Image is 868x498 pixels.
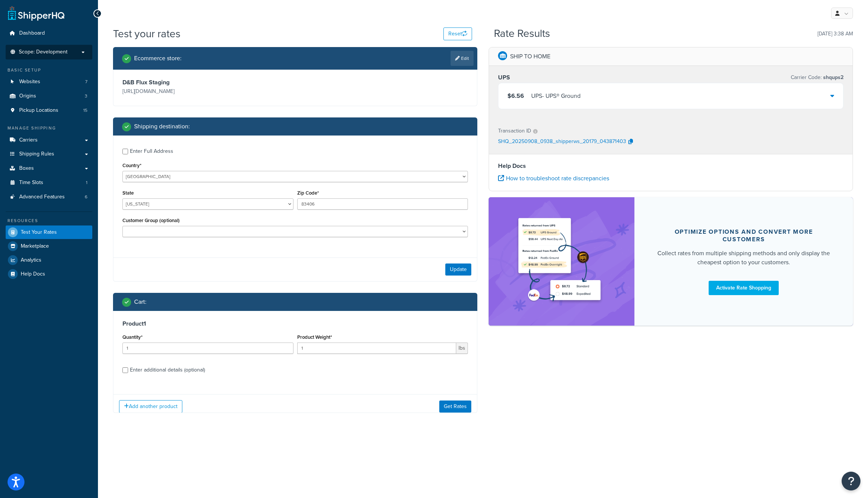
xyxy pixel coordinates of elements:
[445,263,471,276] button: Update
[83,107,87,114] span: 15
[818,29,853,39] p: [DATE] 3:38 AM
[498,174,609,183] a: How to troubleshoot rate discrepancies
[122,367,128,373] input: Enter additional details (optional)
[21,243,49,250] span: Marketplace
[122,86,293,97] p: [URL][DOMAIN_NAME]
[119,400,182,413] button: Add another product
[19,30,45,37] span: Dashboard
[6,176,92,190] li: Time Slots
[6,89,92,103] a: Origins3
[6,125,92,131] div: Manage Shipping
[21,229,57,236] span: Test Your Rates
[134,298,147,305] h2: Cart :
[822,73,844,81] span: shqups2
[791,72,844,83] p: Carrier Code:
[6,104,92,117] li: Pickup Locations
[6,176,92,190] a: Time Slots1
[122,79,293,86] h3: D&B Flux Staging
[6,147,92,161] a: Shipping Rules
[531,91,581,101] div: UPS - UPS® Ground
[85,194,87,200] span: 6
[6,218,92,224] div: Resources
[297,334,332,340] label: Product Weight*
[19,194,65,200] span: Advanced Features
[130,146,173,157] div: Enter Full Address
[498,126,531,136] p: Transaction ID
[19,107,58,114] span: Pickup Locations
[19,165,34,172] span: Boxes
[494,28,550,40] h2: Rate Results
[498,136,626,148] p: SHQ_20250908_0938_shipperws_20179_043871403
[122,343,293,354] input: 0.0
[451,51,474,66] a: Edit
[6,239,92,253] a: Marketplace
[507,91,524,100] span: $6.56
[122,218,180,223] label: Customer Group (optional)
[21,257,41,263] span: Analytics
[6,267,92,281] a: Help Docs
[19,49,67,55] span: Scope: Development
[122,163,141,168] label: Country*
[122,149,128,154] input: Enter Full Address
[510,51,550,62] p: SHIP TO HOME
[134,55,182,62] h2: Ecommerce store :
[6,75,92,89] li: Websites
[456,343,468,354] span: lbs
[6,225,92,239] a: Test Your Rates
[6,26,92,40] a: Dashboard
[6,67,92,73] div: Basic Setup
[297,190,319,196] label: Zip Code*
[122,334,142,340] label: Quantity*
[86,180,87,186] span: 1
[709,281,779,295] a: Activate Rate Shopping
[6,104,92,117] a: Pickup Locations15
[439,401,471,413] button: Get Rates
[514,209,608,314] img: feature-image-rateshop-7084cbbcb2e67ef1d54c2e976f0e592697130d5817b016cf7cc7e13314366067.png
[19,151,54,157] span: Shipping Rules
[297,343,457,354] input: 0.00
[122,190,134,196] label: State
[130,365,205,375] div: Enter additional details (optional)
[443,27,472,40] button: Reset
[6,190,92,204] a: Advanced Features6
[498,161,844,171] h4: Help Docs
[19,79,40,85] span: Websites
[21,271,45,277] span: Help Docs
[85,79,87,85] span: 7
[85,93,87,99] span: 3
[113,26,180,41] h1: Test your rates
[6,190,92,204] li: Advanced Features
[134,123,190,130] h2: Shipping destination :
[653,249,835,267] div: Collect rates from multiple shipping methods and only display the cheapest option to your customers.
[6,133,92,147] a: Carriers
[19,180,43,186] span: Time Slots
[6,75,92,89] a: Websites7
[498,74,510,81] h3: UPS
[6,161,92,175] a: Boxes
[19,137,38,143] span: Carriers
[6,89,92,103] li: Origins
[653,228,835,243] div: Optimize options and convert more customers
[122,320,468,327] h3: Product 1
[19,93,36,99] span: Origins
[6,253,92,267] a: Analytics
[842,472,860,490] button: Open Resource Center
